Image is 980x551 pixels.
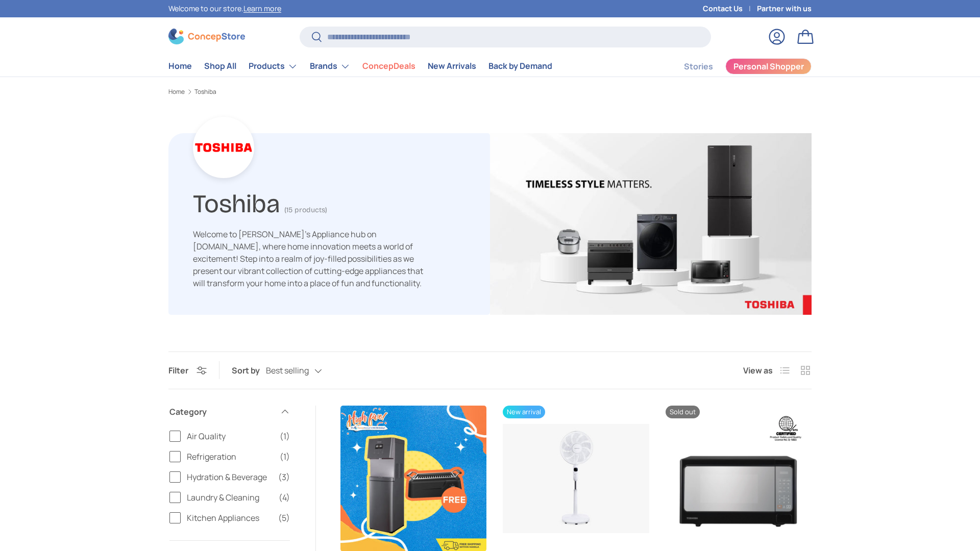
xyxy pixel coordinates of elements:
[194,89,216,95] a: Toshiba
[249,56,298,77] a: Products
[733,62,804,70] span: Personal Shopper
[193,228,433,289] p: Welcome to [PERSON_NAME]'s Appliance hub on [DOMAIN_NAME], where home innovation meets a world of...
[703,3,757,14] a: Contact Us
[168,365,207,376] button: Filter
[187,491,273,504] span: Laundry & Cleaning
[659,56,812,77] nav: Secondary
[428,56,476,76] a: New Arrivals
[725,58,812,74] a: Personal Shopper
[284,206,327,214] span: (15 products)
[490,133,812,315] img: Toshiba
[243,4,281,13] a: Learn more
[168,89,185,95] a: Home
[266,366,309,375] span: Best selling
[168,3,281,14] p: Welcome to our store.
[280,450,290,463] span: (1)
[310,56,350,77] a: Brands
[187,512,272,524] span: Kitchen Appliances
[757,3,812,14] a: Partner with us
[187,450,274,463] span: Refrigeration
[204,56,236,76] a: Shop All
[279,491,290,504] span: (4)
[169,406,274,418] span: Category
[168,56,552,77] nav: Primary
[168,87,812,96] nav: Breadcrumbs
[488,56,552,76] a: Back by Demand
[278,471,290,483] span: (3)
[503,406,545,418] span: New arrival
[187,430,274,442] span: Air Quality
[304,56,356,77] summary: Brands
[168,365,188,376] span: Filter
[278,512,290,524] span: (5)
[232,364,266,377] label: Sort by
[193,185,280,219] h1: Toshiba
[168,29,245,44] img: ConcepStore
[280,430,290,442] span: (1)
[168,56,192,76] a: Home
[684,57,713,77] a: Stories
[242,56,304,77] summary: Products
[169,393,290,430] summary: Category
[266,362,342,380] button: Best selling
[743,364,773,377] span: View as
[187,471,272,483] span: Hydration & Beverage
[666,406,700,418] span: Sold out
[362,56,415,76] a: ConcepDeals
